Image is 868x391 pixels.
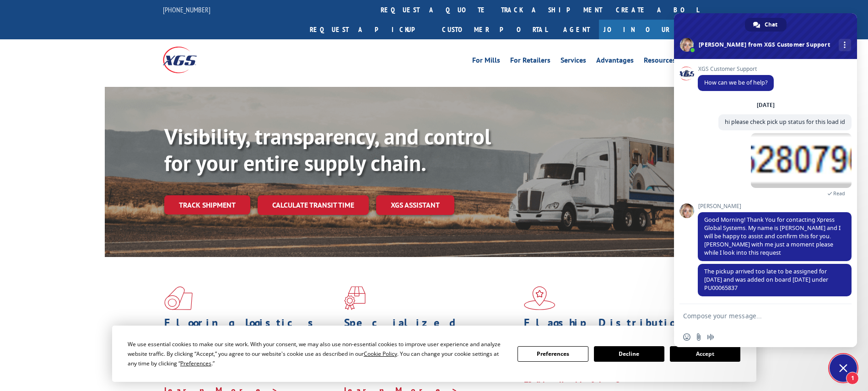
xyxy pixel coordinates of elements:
a: Services [561,57,586,67]
span: Good Morning! Thank You for contacting Xpress Global Systems. My name is [PERSON_NAME] and I will... [704,216,841,257]
img: xgs-icon-flagship-distribution-model-red [524,286,555,310]
h1: Flagship Distribution Model [524,317,697,344]
a: Agent [554,20,599,39]
span: Chat [765,18,777,32]
a: Customer Portal [435,20,554,39]
img: xgs-icon-focused-on-flooring-red [344,286,366,310]
div: [DATE] [757,102,775,108]
div: More channels [839,39,851,51]
span: Cookie Policy [364,350,397,358]
span: Preferences [180,359,211,367]
a: Resources [644,57,676,67]
span: Read [833,190,845,197]
a: Track shipment [164,195,250,214]
div: We use essential cookies to make our site work. With your consent, we may also use non-essential ... [128,339,507,368]
a: Join Our Team [599,20,706,39]
button: Preferences [518,346,588,362]
button: Accept [670,346,740,362]
span: Insert an emoji [683,333,690,341]
div: Chat [745,18,787,32]
span: hi please check pick up status for this load id [725,118,845,126]
a: Advantages [596,57,634,67]
span: [PERSON_NAME] [698,203,852,209]
a: Calculate transit time [258,195,369,215]
span: Audio message [707,333,714,341]
div: Cookie Consent Prompt [112,326,756,382]
a: For Mills [472,57,500,67]
a: For Retailers [510,57,550,67]
span: The pickup arrived too late to be assigned for [DATE] and was added on board [DATE] under PU00065837 [704,268,828,292]
a: Request a pickup [303,20,435,39]
h1: Flooring Logistics Solutions [164,317,337,344]
span: How can we be of help? [704,79,767,86]
h1: Specialized Freight Experts [344,317,517,344]
button: Decline [594,346,664,362]
a: [PHONE_NUMBER] [163,5,210,14]
textarea: Compose your message... [683,312,828,320]
span: 1 [846,372,859,385]
a: Learn More > [524,374,638,385]
span: XGS Customer Support [698,66,774,72]
b: Visibility, transparency, and control for your entire supply chain. [164,122,491,177]
span: Send a file [695,333,702,341]
a: XGS ASSISTANT [376,195,454,215]
div: Close chat [830,354,857,382]
img: xgs-icon-total-supply-chain-intelligence-red [164,286,193,310]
